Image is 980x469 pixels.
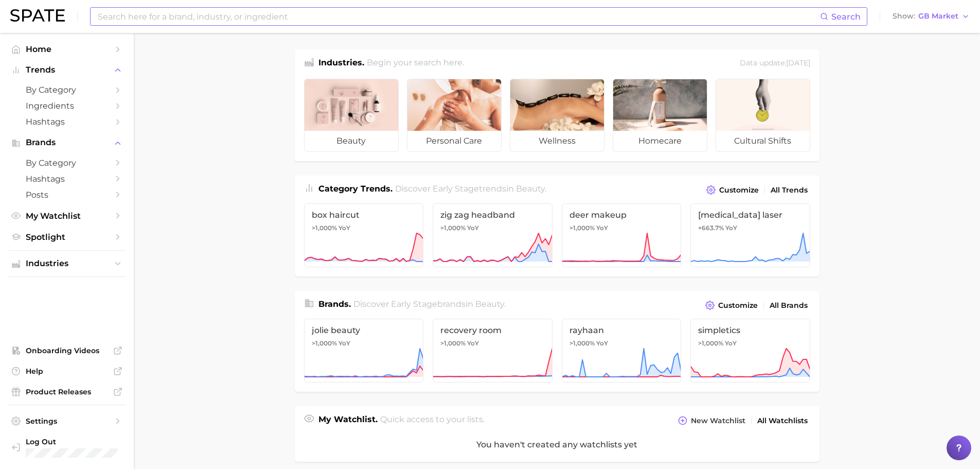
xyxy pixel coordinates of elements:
span: All Trends [771,186,808,195]
a: wellness [510,79,604,152]
span: beauty [305,131,398,151]
span: Search [831,12,861,22]
span: >1,000% [440,224,466,232]
input: Search here for a brand, industry, or ingredient [97,8,820,25]
span: rayhaan [569,325,674,335]
span: box haircut [312,210,416,220]
h1: My Watchlist. [318,413,378,428]
a: cultural shifts [716,79,810,152]
a: All Brands [767,299,810,312]
a: rayhaan>1,000% YoY [562,319,682,383]
span: Brands [26,138,108,147]
a: simpletics>1,000% YoY [690,319,810,383]
span: Spotlight [26,232,108,242]
a: recovery room>1,000% YoY [433,319,553,383]
span: YoY [338,339,350,348]
h2: Quick access to your lists. [380,413,485,428]
span: Home [26,44,108,54]
span: Product Releases [26,387,108,396]
span: YoY [596,224,608,232]
a: Spotlight [8,229,126,245]
span: GB Market [918,13,958,19]
span: YoY [596,339,608,348]
span: Ingredients [26,101,108,111]
span: wellness [510,131,604,151]
span: Hashtags [26,174,108,184]
span: Customize [718,301,758,310]
span: My Watchlist [26,211,108,221]
span: personal care [407,131,501,151]
div: Data update: [DATE] [740,57,810,71]
a: deer makeup>1,000% YoY [562,203,682,267]
span: Help [26,367,108,376]
button: New Watchlist [675,413,747,428]
span: recovery room [440,325,545,335]
span: beauty [516,184,545,194]
a: Product Releases [8,384,126,399]
span: >1,000% [312,339,337,347]
a: beauty [304,79,399,152]
a: My Watchlist [8,208,126,224]
a: jolie beauty>1,000% YoY [304,319,424,383]
span: Industries [26,259,108,268]
a: [MEDICAL_DATA] laser+663.7% YoY [690,203,810,267]
span: Customize [719,186,759,195]
div: You haven't created any watchlists yet [295,428,819,462]
span: >1,000% [440,339,466,347]
span: deer makeup [569,210,674,220]
span: +663.7% [698,224,724,232]
span: [MEDICAL_DATA] laser [698,210,803,220]
span: YoY [467,224,479,232]
span: YoY [725,339,737,348]
a: by Category [8,82,126,98]
span: homecare [613,131,707,151]
span: simpletics [698,325,803,335]
button: Customize [703,298,760,312]
span: >1,000% [569,224,595,232]
span: zig zag headband [440,210,545,220]
span: >1,000% [569,339,595,347]
a: All Watchlists [755,414,810,428]
span: Posts [26,190,108,200]
h1: Industries. [318,57,364,71]
span: Hashtags [26,117,108,127]
span: YoY [338,224,350,232]
a: Posts [8,187,126,203]
span: YoY [467,339,479,348]
a: Hashtags [8,114,126,130]
button: Industries [8,256,126,271]
button: Brands [8,135,126,150]
a: homecare [613,79,707,152]
button: Trends [8,62,126,78]
span: jolie beauty [312,325,416,335]
span: beauty [475,299,504,309]
a: Home [8,41,126,57]
img: SPATE [10,9,65,22]
span: >1,000% [698,339,723,347]
h2: Begin your search here. [367,57,464,71]
a: All Trends [768,183,810,197]
span: YoY [725,224,737,232]
span: Show [893,13,915,19]
span: cultural shifts [716,131,810,151]
span: Category Trends . [318,184,393,194]
span: Onboarding Videos [26,346,108,355]
a: Log out. Currently logged in with e-mail jenna.rody@group-ibg.com. [8,434,126,461]
a: Onboarding Videos [8,343,126,358]
span: All Brands [770,301,808,310]
span: Trends [26,65,108,75]
a: Settings [8,413,126,429]
span: Log Out [26,437,125,446]
a: by Category [8,155,126,171]
span: >1,000% [312,224,337,232]
button: ShowGB Market [890,10,972,23]
span: Settings [26,416,108,426]
span: All Watchlists [757,416,808,425]
span: Brands . [318,299,351,309]
a: zig zag headband>1,000% YoY [433,203,553,267]
span: by Category [26,85,108,95]
a: Help [8,363,126,379]
a: personal care [407,79,502,152]
button: Customize [704,183,761,197]
a: box haircut>1,000% YoY [304,203,424,267]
